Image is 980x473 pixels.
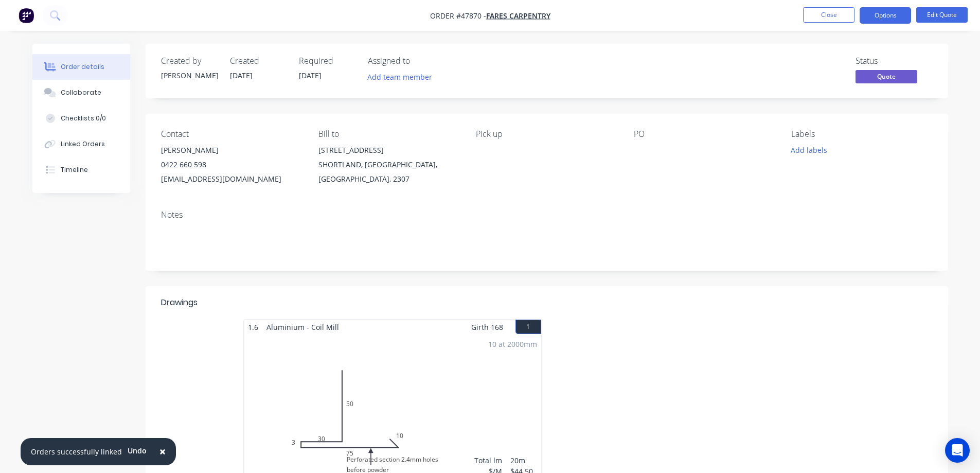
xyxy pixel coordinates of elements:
div: Open Intercom Messenger [945,438,970,463]
button: Checklists 0/0 [32,106,130,131]
div: 20m [510,455,537,466]
div: [STREET_ADDRESS] [318,143,459,157]
span: 1.6 [244,320,262,335]
button: Collaborate [32,80,130,106]
div: 10 at 2000mm [488,339,537,349]
span: [DATE] [299,71,322,80]
button: Options [860,7,911,24]
div: Created [230,56,287,66]
button: 1 [515,320,541,334]
div: [PERSON_NAME] [161,143,302,157]
button: Add team member [362,70,437,84]
div: Assigned to [368,56,471,66]
div: Contact [161,129,302,139]
div: [STREET_ADDRESS]SHORTLAND, [GEOGRAPHIC_DATA], [GEOGRAPHIC_DATA], 2307 [318,143,459,186]
button: Timeline [32,157,130,183]
div: Pick up [476,129,617,139]
span: × [159,444,166,459]
img: Factory [19,8,34,23]
div: Timeline [61,165,88,174]
button: Order details [32,54,130,80]
button: Close [149,440,176,464]
div: Collaborate [61,88,101,97]
span: Order #47870 - [430,11,486,21]
div: Linked Orders [61,139,105,149]
div: SHORTLAND, [GEOGRAPHIC_DATA], [GEOGRAPHIC_DATA], 2307 [318,157,459,186]
div: 0422 660 598 [161,157,302,172]
div: Drawings [161,296,198,309]
button: Edit Quote [916,7,968,23]
button: Add team member [368,70,438,84]
div: Orders successfully linked [31,446,122,457]
button: Close [803,7,854,23]
span: [DATE] [230,71,253,80]
div: Checklists 0/0 [61,114,106,123]
div: Bill to [318,129,459,139]
button: Linked Orders [32,131,130,157]
div: Labels [791,129,932,139]
div: [PERSON_NAME]0422 660 598[EMAIL_ADDRESS][DOMAIN_NAME] [161,143,302,186]
a: FARES CARPENTRY [486,11,550,21]
span: Aluminium - Coil Mill [262,320,343,335]
div: Required [299,56,355,66]
div: Notes [161,210,933,220]
span: Quote [856,70,917,83]
button: Add labels [786,143,833,157]
div: [PERSON_NAME] [161,70,218,81]
button: Undo [122,443,152,459]
div: Status [856,56,933,66]
span: Girth 168 [471,320,503,335]
div: Total lm [474,455,502,466]
div: PO [634,129,775,139]
div: Order details [61,62,104,72]
div: [EMAIL_ADDRESS][DOMAIN_NAME] [161,172,302,186]
div: Created by [161,56,218,66]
